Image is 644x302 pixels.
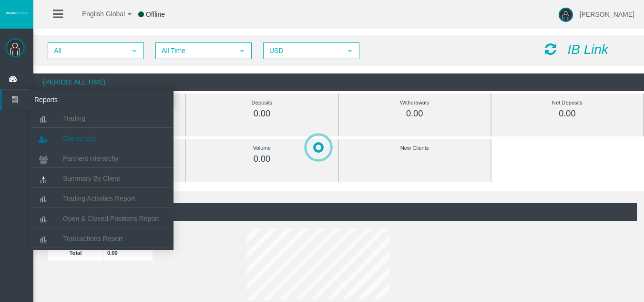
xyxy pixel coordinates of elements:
[31,130,174,147] a: Clients List
[49,43,126,58] span: All
[346,47,354,55] span: select
[567,42,608,57] i: IB Link
[63,155,119,162] span: Partners Hierarchy
[207,108,316,119] div: 0.00
[156,43,234,58] span: All Time
[207,143,316,154] div: Volume
[207,97,316,108] div: Deposits
[31,210,174,227] a: Open & Closed Positions Report
[360,108,469,119] div: 0.00
[103,245,153,260] td: 0.00
[63,235,123,242] span: Transactions Report
[63,175,120,182] span: Summary By Client
[63,195,135,202] span: Trading Activities Report
[264,43,341,58] span: USD
[131,47,138,55] span: select
[207,154,316,165] div: 0.00
[559,8,573,22] img: user-image
[63,135,95,142] span: Clients List
[31,230,174,247] a: Transactions Report
[31,150,174,167] a: Partners Hierarchy
[580,10,634,18] span: [PERSON_NAME]
[238,47,246,55] span: select
[360,97,469,108] div: Withdrawals
[63,215,159,222] span: Open & Closed Positions Report
[31,110,174,127] a: Trading
[146,10,165,18] span: Offline
[33,73,644,91] div: (Period: All Time)
[31,170,174,187] a: Summary By Client
[63,115,85,122] span: Trading
[70,10,125,18] span: English Global
[31,190,174,207] a: Trading Activities Report
[48,245,103,260] td: Total
[545,42,556,56] i: Reload Dashboard
[513,97,622,108] div: Net Deposits
[513,108,622,119] div: 0.00
[5,11,29,15] img: logo.svg
[2,90,174,110] a: Reports
[27,90,121,110] span: Reports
